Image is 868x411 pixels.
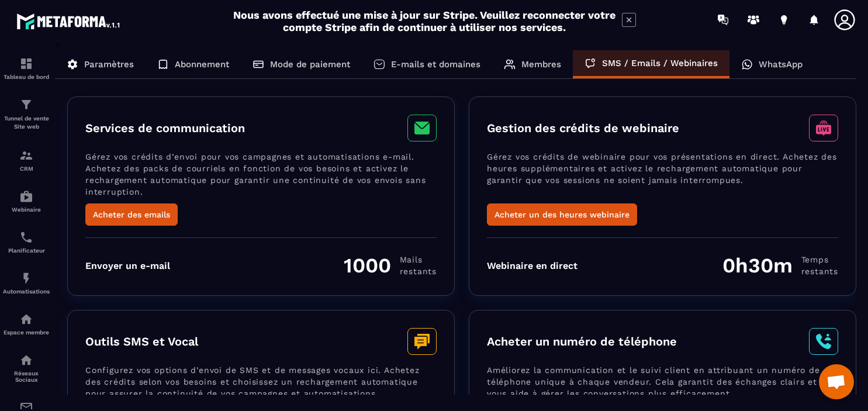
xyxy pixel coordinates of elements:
h2: Nous avons effectué une mise à jour sur Stripe. Veuillez reconnecter votre compte Stripe afin de ... [233,9,616,33]
div: Webinaire en direct [487,260,577,271]
p: E-mails et domaines [391,59,480,70]
p: CRM [3,165,50,172]
p: Espace membre [3,329,50,336]
p: Automatisations [3,288,50,295]
img: formation [19,98,33,112]
h3: Acheter un numéro de téléphone [487,334,677,348]
a: formationformationCRM [3,140,50,181]
p: Mode de paiement [270,59,350,70]
a: formationformationTunnel de vente Site web [3,89,50,140]
h3: Outils SMS et Vocal [85,334,198,348]
button: Acheter des emails [85,203,178,226]
a: formationformationTableau de bord [3,48,50,89]
p: SMS / Emails / Webinaires [602,58,718,68]
p: Abonnement [175,59,229,70]
a: Ouvrir le chat [819,364,854,399]
p: Paramètres [84,59,134,70]
img: scheduler [19,230,33,244]
p: WhatsApp [759,59,803,70]
a: automationsautomationsEspace membre [3,303,50,344]
a: automationsautomationsWebinaire [3,181,50,222]
img: automations [19,271,33,285]
p: Gérez vos crédits d’envoi pour vos campagnes et automatisations e-mail. Achetez des packs de cour... [85,151,437,203]
div: Envoyer un e-mail [85,260,170,271]
div: 1000 [344,253,437,278]
a: automationsautomationsAutomatisations [3,263,50,303]
img: formation [19,57,33,71]
button: Acheter un des heures webinaire [487,203,637,226]
h3: Services de communication [85,121,245,135]
p: Gérez vos crédits de webinaire pour vos présentations en direct. Achetez des heures supplémentair... [487,151,838,203]
img: logo [16,11,122,32]
p: Webinaire [3,206,50,213]
img: formation [19,148,33,163]
span: Temps [801,254,838,265]
h3: Gestion des crédits de webinaire [487,121,679,135]
p: Tableau de bord [3,74,50,80]
span: Mails [400,254,437,265]
p: Membres [521,59,561,70]
span: restants [400,265,437,277]
p: Planificateur [3,247,50,254]
a: social-networksocial-networkRéseaux Sociaux [3,344,50,392]
p: Réseaux Sociaux [3,370,50,383]
img: automations [19,312,33,326]
a: schedulerschedulerPlanificateur [3,222,50,263]
img: social-network [19,353,33,367]
div: 0h30m [722,253,838,278]
span: restants [801,265,838,277]
img: automations [19,189,33,203]
p: Tunnel de vente Site web [3,115,50,131]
